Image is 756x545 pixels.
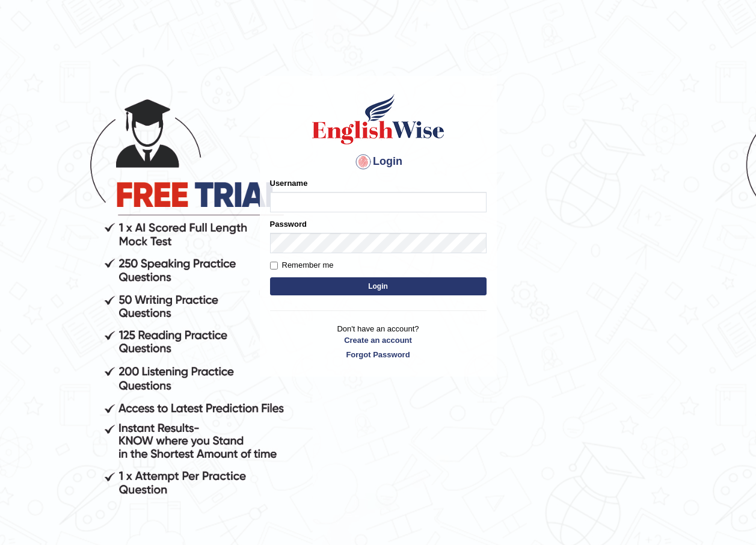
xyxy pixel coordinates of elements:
button: Login [270,277,487,295]
h4: Login [270,152,487,171]
img: Logo of English Wise sign in for intelligent practice with AI [310,92,447,146]
a: Create an account [270,334,487,346]
label: Username [270,177,308,189]
input: Remember me [270,262,278,269]
a: Forgot Password [270,349,487,360]
p: Don't have an account? [270,323,487,360]
label: Password [270,218,307,230]
label: Remember me [270,259,334,271]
